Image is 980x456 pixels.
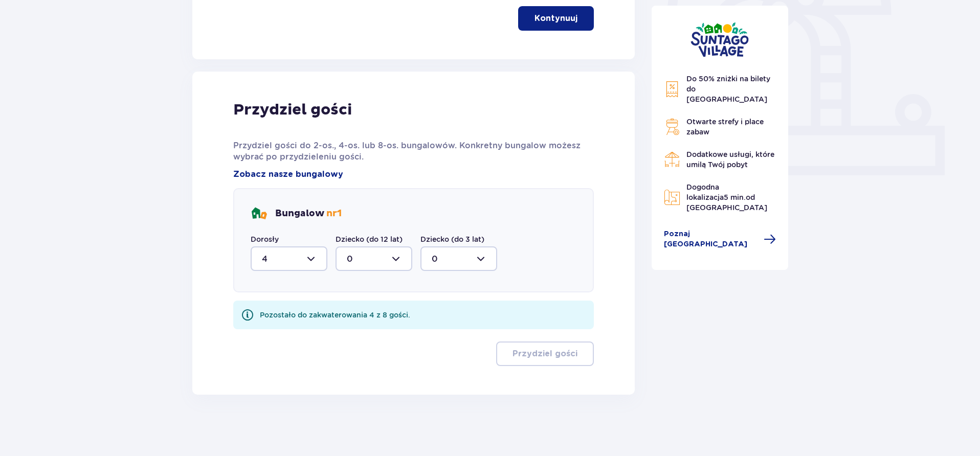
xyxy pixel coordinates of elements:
img: Restaurant Icon [664,151,680,168]
p: Kontynuuj [534,13,577,24]
span: Otwarte strefy i place zabaw [686,118,764,136]
img: Grill Icon [664,119,680,135]
p: Przydziel gości [513,348,577,359]
div: Pozostało do zakwaterowania 4 z 8 gości. [260,310,410,320]
label: Dziecko (do 3 lat) [420,234,484,244]
label: Dorosły [251,234,279,244]
span: nr 1 [326,208,342,219]
span: Do 50% zniżki na bilety do [GEOGRAPHIC_DATA] [686,75,770,103]
span: 5 min. [724,193,746,201]
span: Dodatkowe usługi, które umilą Twój pobyt [686,150,774,169]
button: Przydziel gości [496,341,594,366]
a: Poznaj [GEOGRAPHIC_DATA] [664,229,776,249]
label: Dziecko (do 12 lat) [336,234,403,244]
p: Przydziel gości do 2-os., 4-os. lub 8-os. bungalowów. Konkretny bungalow możesz wybrać po przydzi... [233,140,594,163]
p: Bungalow [275,208,342,220]
button: Kontynuuj [518,6,594,31]
img: bungalows Icon [251,206,267,222]
span: Poznaj [GEOGRAPHIC_DATA] [664,229,758,249]
span: Dogodna lokalizacja od [GEOGRAPHIC_DATA] [686,183,767,212]
a: Zobacz nasze bungalowy [233,169,343,180]
img: Suntago Village [691,22,749,57]
p: Przydziel gości [233,100,352,120]
img: Map Icon [664,189,680,206]
img: Discount Icon [664,81,680,98]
